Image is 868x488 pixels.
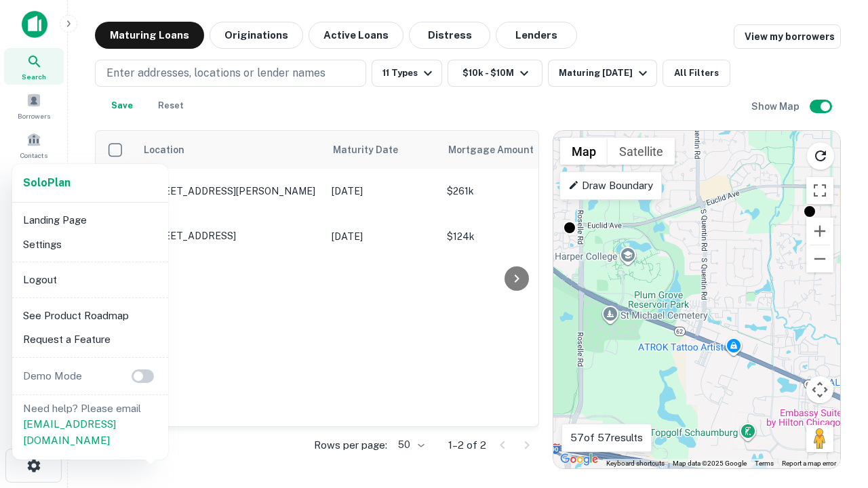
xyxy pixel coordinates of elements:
[23,176,71,189] strong: Solo Plan
[18,268,163,292] li: Logout
[800,336,868,401] iframe: Chat Widget
[18,232,163,257] li: Settings
[18,368,87,384] p: Demo Mode
[18,208,163,232] li: Landing Page
[23,418,116,446] a: [EMAIL_ADDRESS][DOMAIN_NAME]
[23,175,71,191] a: SoloPlan
[18,304,163,328] li: See Product Roadmap
[18,327,163,352] li: Request a Feature
[23,401,157,449] p: Need help? Please email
